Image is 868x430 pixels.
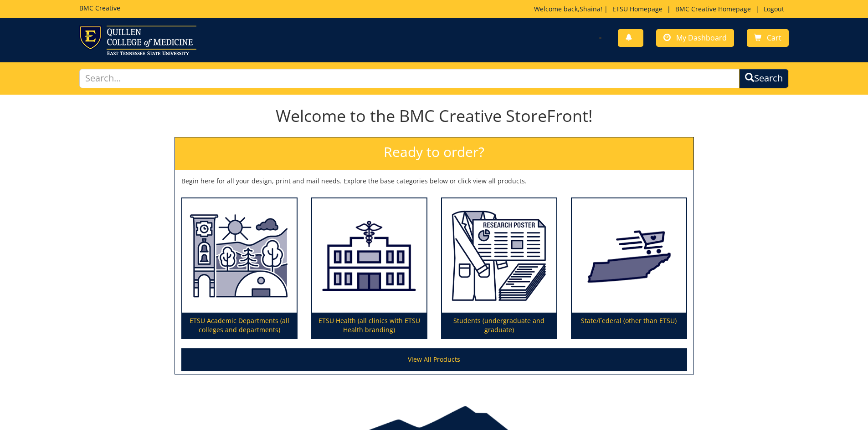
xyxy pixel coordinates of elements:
img: ETSU Health (all clinics with ETSU Health branding) [312,198,426,313]
a: State/Federal (other than ETSU) [572,198,686,339]
h5: BMC Creative [79,5,120,11]
a: ETSU Academic Departments (all colleges and departments) [182,198,297,339]
a: View All Products [181,348,687,371]
a: Cart [747,29,789,47]
p: ETSU Academic Departments (all colleges and departments) [182,313,297,338]
img: ETSU Academic Departments (all colleges and departments) [182,198,297,313]
h2: Ready to order? [175,137,693,170]
a: Logout [759,5,789,13]
span: My Dashboard [676,33,727,43]
p: Students (undergraduate and graduate) [442,313,556,338]
p: Welcome back, ! | | | [534,5,789,14]
p: State/Federal (other than ETSU) [572,313,686,338]
a: ETSU Health (all clinics with ETSU Health branding) [312,198,426,339]
p: Begin here for all your design, print and mail needs. Explore the base categories below or click ... [181,177,687,186]
a: Shaina [580,5,601,13]
img: ETSU logo [79,25,196,55]
img: Students (undergraduate and graduate) [442,198,556,313]
a: Students (undergraduate and graduate) [442,198,556,339]
h1: Welcome to the BMC Creative StoreFront! [175,107,694,125]
a: ETSU Homepage [608,5,667,13]
span: Cart [767,33,781,43]
img: State/Federal (other than ETSU) [572,198,686,313]
a: My Dashboard [656,29,734,47]
p: ETSU Health (all clinics with ETSU Health branding) [312,313,426,338]
a: BMC Creative Homepage [671,5,755,13]
button: Search [739,69,789,88]
input: Search... [79,69,740,88]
